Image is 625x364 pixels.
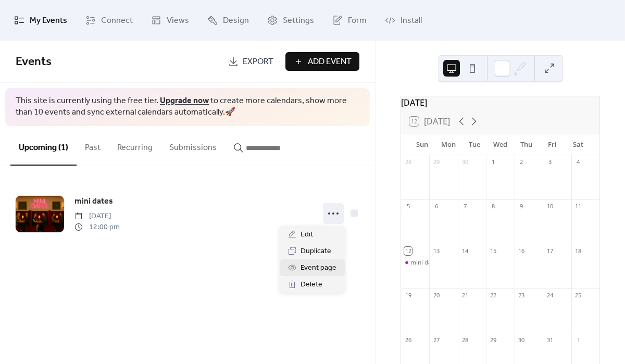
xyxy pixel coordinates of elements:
[74,195,113,208] a: mini dates
[161,126,225,165] button: Submissions
[574,292,582,299] div: 25
[432,336,440,344] div: 27
[301,229,313,241] span: Edit
[489,292,497,299] div: 22
[404,247,412,255] div: 12
[435,134,461,155] div: Mon
[574,158,582,166] div: 4
[324,4,374,36] a: Form
[301,245,331,258] span: Duplicate
[461,158,469,166] div: 30
[143,4,197,36] a: Views
[513,134,539,155] div: Thu
[377,4,430,36] a: Install
[404,292,412,299] div: 19
[74,211,120,222] span: [DATE]
[30,12,67,29] span: My Events
[16,51,52,73] span: Events
[285,52,359,71] button: Add Event
[432,292,440,299] div: 20
[10,126,77,166] button: Upcoming (1)
[401,96,599,109] div: [DATE]
[574,247,582,255] div: 18
[259,4,322,36] a: Settings
[404,336,412,344] div: 26
[574,203,582,210] div: 11
[432,203,440,210] div: 6
[461,134,488,155] div: Tue
[78,4,141,36] a: Connect
[518,203,526,210] div: 9
[518,158,526,166] div: 2
[74,195,113,208] span: mini dates
[160,93,209,109] a: Upgrade now
[404,203,412,210] div: 5
[546,247,554,255] div: 17
[16,95,359,119] span: This site is currently using the free tier. to create more calendars, show more than 10 events an...
[308,56,352,68] span: Add Event
[518,336,526,344] div: 30
[199,4,257,36] a: Design
[461,247,469,255] div: 14
[109,126,161,165] button: Recurring
[223,12,249,29] span: Design
[546,203,554,210] div: 10
[546,336,554,344] div: 31
[432,158,440,166] div: 29
[518,247,526,255] div: 16
[546,292,554,299] div: 24
[461,336,469,344] div: 28
[404,158,412,166] div: 28
[432,247,440,255] div: 13
[301,279,322,291] span: Delete
[489,203,497,210] div: 8
[574,336,582,344] div: 1
[565,134,591,155] div: Sat
[539,134,565,155] div: Fri
[220,52,281,71] a: Export
[461,292,469,299] div: 21
[283,12,314,29] span: Settings
[77,126,109,165] button: Past
[301,262,336,274] span: Event page
[401,258,429,267] div: mini dates
[489,158,497,166] div: 1
[348,12,367,29] span: Form
[461,203,469,210] div: 7
[488,134,514,155] div: Wed
[167,12,189,29] span: Views
[74,222,120,233] span: 12:00 pm
[546,158,554,166] div: 3
[409,134,435,155] div: Sun
[401,12,422,29] span: Install
[489,247,497,255] div: 15
[243,56,273,68] span: Export
[6,4,75,36] a: My Events
[101,12,133,29] span: Connect
[489,336,497,344] div: 29
[410,258,441,267] div: mini dates
[518,292,526,299] div: 23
